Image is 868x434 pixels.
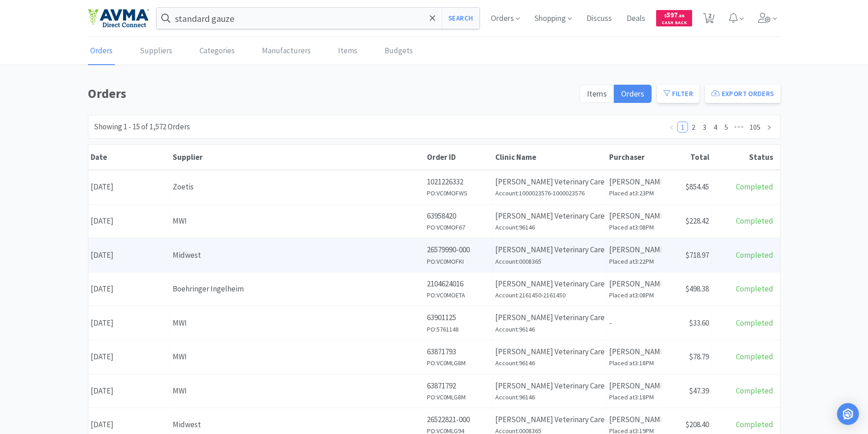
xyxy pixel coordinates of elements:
[495,256,604,266] h6: Account: 0008365
[427,358,490,368] h6: PO: VC0MLG8M
[88,175,170,199] div: [DATE]
[662,20,687,26] span: Cash Back
[427,414,490,426] p: 26522821-000
[609,176,659,188] p: [PERSON_NAME]
[88,277,170,301] div: [DATE]
[495,176,604,188] p: [PERSON_NAME] Veterinary Care
[688,122,699,133] li: 2
[427,278,490,290] p: 2104624016
[173,385,422,397] div: MWI
[495,414,604,426] p: [PERSON_NAME] Veterinary Care
[91,152,168,162] div: Date
[685,250,709,260] span: $718.97
[88,345,170,368] div: [DATE]
[173,215,422,227] div: MWI
[609,358,659,368] h6: Placed at 3:18PM
[688,122,699,132] a: 2
[721,122,732,133] li: 5
[173,351,422,363] div: MWI
[623,15,649,23] a: Deals
[710,122,720,132] a: 4
[427,324,490,334] h6: PO: 5761148
[664,152,709,162] div: Total
[495,222,604,232] h6: Account: 96146
[705,85,781,103] button: Export Orders
[427,392,490,402] h6: PO: VC0MLG8M
[736,318,773,328] span: Completed
[495,244,604,256] p: [PERSON_NAME] Veterinary Care
[583,15,616,23] a: Discuss
[94,121,190,133] div: Showing 1 - 15 of 1,572 Orders
[736,419,773,429] span: Completed
[336,37,360,65] a: Items
[699,122,710,133] li: 3
[656,6,692,31] a: $597.86Cash Back
[666,122,677,133] li: Previous Page
[260,37,313,65] a: Manufacturers
[495,152,605,162] div: Clinic Name
[495,380,604,392] p: [PERSON_NAME] Veterinary Care
[495,324,604,334] h6: Account: 96146
[736,284,773,294] span: Completed
[157,8,480,29] input: Search by item, sku, manufacturer, ingredient, size...
[427,346,490,358] p: 63871793
[609,414,659,426] p: [PERSON_NAME]
[677,122,688,133] li: 1
[621,88,644,99] span: Orders
[442,8,479,29] button: Search
[699,122,709,132] a: 3
[427,152,491,162] div: Order ID
[197,37,237,65] a: Categories
[427,256,490,266] h6: PO: VC0MOFKI
[609,188,659,198] h6: Placed at 3:23PM
[721,122,731,132] a: 5
[587,88,607,99] span: Items
[689,318,709,328] span: $33.60
[88,83,574,104] h1: Orders
[495,188,604,198] h6: Account: 1000023576-1000023576
[609,152,659,162] div: Purchaser
[766,125,772,130] i: icon: right
[609,346,659,358] p: [PERSON_NAME]
[427,210,490,222] p: 63958420
[747,122,763,132] a: 105
[736,250,773,260] span: Completed
[714,152,773,162] div: Status
[689,352,709,362] span: $78.79
[609,256,659,266] h6: Placed at 3:22PM
[173,152,422,162] div: Supplier
[495,392,604,402] h6: Account: 96146
[685,419,709,429] span: $208.40
[685,284,709,294] span: $498.38
[699,15,718,24] a: 2
[88,379,170,403] div: [DATE]
[88,37,115,65] a: Orders
[427,380,490,392] p: 63871792
[732,122,746,133] li: Next 5 Pages
[138,37,175,65] a: Suppliers
[173,283,422,295] div: Boehringer Ingelheim
[837,403,859,425] div: Open Intercom Messenger
[732,122,746,133] span: •••
[427,290,490,300] h6: PO: VC0MOETA
[88,311,170,335] div: [DATE]
[609,380,659,392] p: [PERSON_NAME]
[736,182,773,192] span: Completed
[678,122,688,132] a: 1
[88,9,149,28] img: e4e33dab9f054f5782a47901c742baa9_102.png
[657,85,699,103] button: Filter
[609,392,659,402] h6: Placed at 3:18PM
[736,216,773,226] span: Completed
[495,278,604,290] p: [PERSON_NAME] Veterinary Care
[736,352,773,362] span: Completed
[609,244,659,256] p: [PERSON_NAME]
[746,122,764,133] li: 105
[427,176,490,188] p: 1021226332
[678,13,684,19] span: . 86
[609,210,659,222] p: [PERSON_NAME]
[609,317,659,329] p: -
[88,244,170,267] div: [DATE]
[382,37,415,65] a: Budgets
[173,419,422,431] div: Midwest
[664,10,684,19] span: 597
